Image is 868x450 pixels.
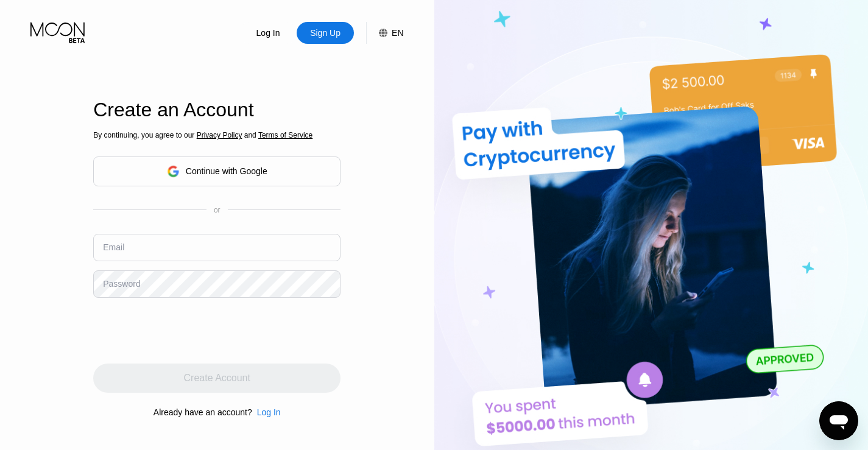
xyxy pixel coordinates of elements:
[93,156,340,186] div: Continue with Google
[258,131,312,139] span: Terms of Service
[297,22,354,44] div: Sign Up
[257,407,281,417] div: Log In
[242,131,258,139] span: and
[252,407,281,417] div: Log In
[103,279,140,289] div: Password
[819,401,858,440] iframe: Button to launch messaging window
[392,28,403,38] div: EN
[239,22,297,44] div: Log In
[93,99,340,121] div: Create an Account
[103,242,124,252] div: Email
[214,206,221,214] div: or
[93,307,278,354] iframe: reCAPTCHA
[93,131,340,139] div: By continuing, you agree to our
[309,27,342,39] div: Sign Up
[153,407,252,417] div: Already have an account?
[255,27,281,39] div: Log In
[366,22,403,44] div: EN
[186,166,267,176] div: Continue with Google
[197,131,242,139] span: Privacy Policy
